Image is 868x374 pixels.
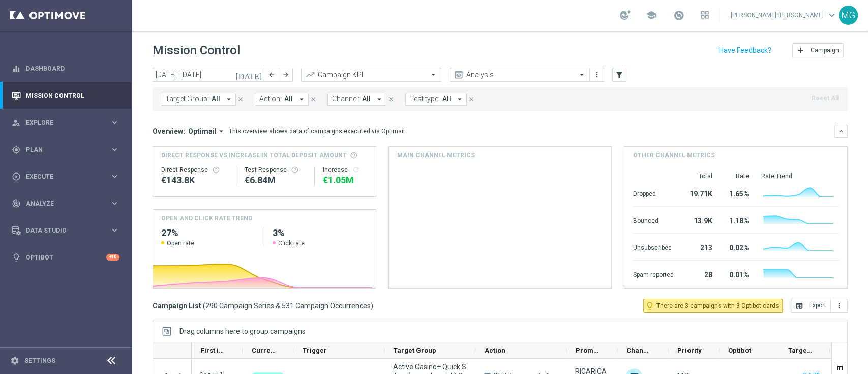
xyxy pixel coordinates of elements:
[761,172,839,180] div: Rate Trend
[12,172,21,181] i: play_circle_outline
[212,95,220,103] span: All
[106,254,119,261] div: +10
[234,68,264,83] button: [DATE]
[792,43,844,57] button: add Campaign
[633,212,673,228] div: Bounced
[352,166,360,174] button: refresh
[12,199,110,208] div: Analyze
[12,64,21,73] i: equalizer
[323,166,368,174] div: Increase
[626,347,651,354] span: Channel
[728,347,751,354] span: Optibot
[12,145,110,154] div: Plan
[12,172,110,181] div: Execute
[161,227,256,239] h2: 27%
[371,301,373,310] span: )
[301,68,441,82] ng-select: Campaign KPI
[161,151,347,160] span: Direct Response VS Increase In Total Deposit Amount
[834,125,848,138] button: keyboard_arrow_down
[297,95,306,104] i: arrow_drop_down
[730,8,839,23] a: [PERSON_NAME] [PERSON_NAME]keyboard_arrow_down
[26,82,119,109] a: Mission Control
[11,119,120,127] button: person_search Explore keyboard_arrow_right
[284,95,293,103] span: All
[633,185,673,201] div: Dropped
[791,299,831,313] button: open_in_browser Export
[633,151,714,160] h4: Other channel metrics
[205,301,371,310] span: 290 Campaign Series & 531 Campaign Occurrences
[26,55,119,82] a: Dashboard
[167,239,194,247] span: Open rate
[831,299,848,313] button: more_vert
[236,94,245,105] button: close
[110,225,119,235] i: keyboard_arrow_right
[375,95,384,104] i: arrow_drop_down
[153,68,264,82] input: Select date range
[633,239,673,255] div: Unsubscribed
[11,146,120,154] button: gps_fixed Plan keyboard_arrow_right
[645,301,654,310] i: lightbulb_outline
[656,301,779,310] span: There are 3 campaigns with 3 Optibot cards
[839,6,858,25] div: MG
[811,47,839,54] span: Campaign
[11,199,120,208] div: track_changes Analyze keyboard_arrow_right
[110,171,119,181] i: keyboard_arrow_right
[612,68,626,82] button: filter_alt
[309,94,318,105] button: close
[467,94,476,105] button: close
[12,253,21,262] i: lightbulb
[224,95,233,104] i: arrow_drop_down
[394,347,436,354] span: Target Group
[24,358,55,364] a: Settings
[387,96,395,103] i: close
[323,174,368,186] div: €1,052,128
[397,151,475,160] h4: Main channel metrics
[633,266,673,282] div: Spam reported
[245,174,307,186] div: €6,844,189
[255,93,309,106] button: Action: All arrow_drop_down
[646,10,657,21] span: school
[12,55,119,82] div: Dashboard
[724,185,749,201] div: 1.65%
[12,82,119,109] div: Mission Control
[327,93,386,106] button: Channel: All arrow_drop_down
[12,199,21,208] i: track_changes
[26,120,110,126] span: Explore
[237,96,244,103] i: close
[161,166,228,174] div: Direct Response
[797,46,805,54] i: add
[110,198,119,208] i: keyboard_arrow_right
[11,172,120,181] button: play_circle_outline Execute keyboard_arrow_right
[450,68,590,82] ng-select: Analysis
[795,302,803,310] i: open_in_browser
[332,95,360,103] span: Channel:
[110,118,119,127] i: keyboard_arrow_right
[724,172,749,180] div: Rate
[26,147,110,153] span: Plan
[165,95,209,103] span: Target Group:
[677,347,702,354] span: Priority
[724,266,749,282] div: 0.01%
[305,70,315,80] i: trending_up
[485,347,505,354] span: Action
[26,244,106,271] a: Optibot
[724,239,749,255] div: 0.02%
[310,96,317,103] i: close
[252,347,276,354] span: Current Status
[245,166,307,174] div: Test Response
[11,92,120,100] button: Mission Control
[161,93,236,106] button: Target Group: All arrow_drop_down
[685,212,712,228] div: 13.9K
[153,43,240,58] h1: Mission Control
[410,95,440,103] span: Test type:
[685,185,712,201] div: 19.71K
[11,253,120,262] div: lightbulb Optibot +10
[11,65,120,73] button: equalizer Dashboard
[179,327,306,335] span: Drag columns here to group campaigns
[279,68,293,82] button: arrow_forward
[217,127,226,136] i: arrow_drop_down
